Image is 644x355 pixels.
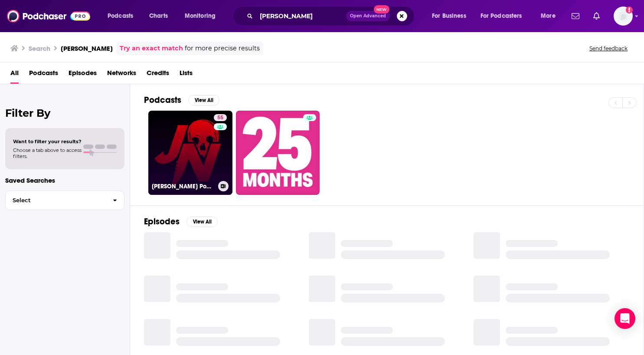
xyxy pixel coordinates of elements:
[432,10,466,22] span: For Business
[587,45,630,52] button: Send feedback
[426,9,477,23] button: open menu
[144,9,173,23] a: Charts
[214,114,227,121] a: 55
[179,9,227,23] button: open menu
[10,66,19,84] a: All
[185,10,216,22] span: Monitoring
[7,8,90,24] img: Podchaser - Follow, Share and Rate Podcasts
[614,7,633,26] span: Logged in as hmill
[186,217,218,227] button: View All
[5,107,124,119] h2: Filter By
[615,308,635,329] div: Open Intercom Messenger
[241,6,423,26] div: Search podcasts, credits, & more...
[6,197,106,203] span: Select
[350,14,386,18] span: Open Advanced
[101,9,144,23] button: open menu
[29,44,50,53] h3: Search
[107,66,136,84] a: Networks
[346,11,390,21] button: Open AdvancedNew
[185,43,260,53] span: for more precise results
[144,216,218,227] a: EpisodesView All
[614,7,633,26] img: User Profile
[144,216,180,227] h2: Episodes
[256,9,346,23] input: Search podcasts, credits, & more...
[69,66,97,84] a: Episodes
[590,9,603,23] a: Show notifications dropdown
[568,9,583,23] a: Show notifications dropdown
[481,10,522,22] span: For Podcasters
[541,10,556,22] span: More
[217,114,223,122] span: 55
[13,138,82,145] span: Want to filter your results?
[148,111,232,195] a: 55[PERSON_NAME] Podcast
[374,5,389,13] span: New
[475,9,535,23] button: open menu
[144,95,181,105] h2: Podcasts
[120,43,183,53] a: Try an exact match
[626,7,633,13] svg: Add a profile image
[188,95,219,105] button: View All
[108,10,133,22] span: Podcasts
[180,66,193,84] a: Lists
[29,66,58,84] a: Podcasts
[535,9,566,23] button: open menu
[144,95,219,105] a: PodcastsView All
[61,44,113,53] h3: [PERSON_NAME]
[13,147,82,159] span: Choose a tab above to access filters.
[614,7,633,26] button: Show profile menu
[152,183,215,190] h3: [PERSON_NAME] Podcast
[5,176,124,184] p: Saved Searches
[149,10,168,22] span: Charts
[5,191,124,210] button: Select
[147,66,169,84] a: Credits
